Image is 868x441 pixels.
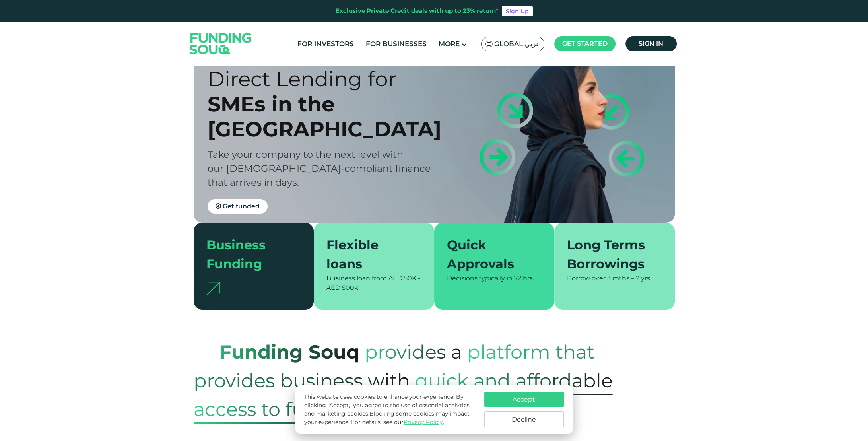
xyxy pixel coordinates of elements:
[439,40,460,48] span: More
[365,332,462,371] span: provides a
[351,418,444,425] span: For details, see our .
[415,366,613,395] span: quick and affordable
[484,411,564,427] button: Decline
[182,23,260,64] img: Logo
[639,40,663,47] span: Sign in
[206,282,220,295] img: arrow
[326,235,412,274] div: Flexible loans
[326,274,387,282] span: Business loan from
[206,235,292,274] div: Business Funding
[194,395,365,424] span: access to funding.
[194,332,594,400] span: platform that provides business with
[208,199,268,214] a: Get funded
[208,41,448,91] div: Quick Funding & Direct Lending for
[208,149,431,188] span: Take your company to the next level with our [DEMOGRAPHIC_DATA]-compliant finance that arrives in...
[304,393,476,426] p: This website uses cookies to enhance your experience. By clicking "Accept," you agree to the use ...
[502,6,533,16] a: Sign Up
[364,37,429,51] a: For Businesses
[607,274,650,282] span: 3 mths – 2 yrs
[304,410,470,425] span: Blocking some cookies may impact your experience.
[336,6,499,16] div: Exclusive Private Credit deals with up to 23% return*
[514,274,533,282] span: 72 hrs
[485,41,493,47] img: SA Flag
[567,274,606,282] span: Borrow over
[404,418,443,425] a: Privacy Policy
[494,39,540,49] span: Global عربي
[562,40,608,47] span: Get started
[567,235,652,274] div: Long Terms Borrowings
[625,36,677,51] a: Sign in
[223,202,260,210] span: Get funded
[447,274,513,282] span: Decisions typically in
[447,235,532,274] div: Quick Approvals
[484,392,564,407] button: Accept
[295,37,356,51] a: For Investors
[219,340,359,363] strong: Funding Souq
[208,91,448,142] div: SMEs in the [GEOGRAPHIC_DATA]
